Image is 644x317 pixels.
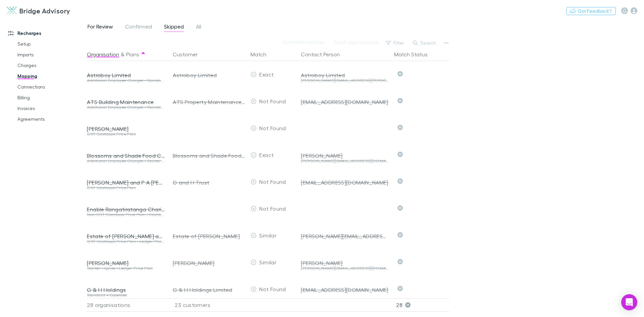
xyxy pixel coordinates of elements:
div: GST Cashbook Price Plan [87,132,165,136]
div: [PERSON_NAME] [301,152,389,159]
div: Enable Rangatiratanga Charitable Trust [87,206,165,213]
button: Organisation [87,48,119,61]
div: Additional Employee Charges • Starter + Payroll • Ignite [87,159,165,163]
div: & [87,48,165,61]
div: Estate of [PERSON_NAME] and Estate of [PERSON_NAME] [87,233,165,240]
svg: Skipped [397,125,403,130]
div: Astroboy Limited [87,72,165,78]
span: Not Found [259,98,286,104]
span: Confirmed [125,23,152,32]
button: Match Status [394,48,436,61]
div: G & H Holdings Limited [173,276,245,303]
div: [PERSON_NAME][EMAIL_ADDRESS][PERSON_NAME][DOMAIN_NAME] [301,233,389,240]
span: Not Found [259,286,286,292]
div: [PERSON_NAME][EMAIL_ADDRESS][DOMAIN_NAME] [301,266,389,270]
p: 28 [396,299,449,311]
span: For Review [88,23,113,32]
span: Similar [259,259,276,265]
a: Mapping [11,71,91,82]
div: Starter • Ignite • Ledger Price Plan [87,266,165,270]
div: G and H Trust [173,169,245,196]
div: Estate of [PERSON_NAME] [173,223,245,250]
svg: Skipped [397,71,403,76]
a: Charges [11,60,91,71]
button: Confirm0 matches [278,38,329,46]
button: Skip0 organisations [329,38,383,46]
a: Setup [11,39,91,49]
div: 28 organisations [87,298,167,312]
div: 23 customers [167,298,248,312]
button: Match [251,48,274,61]
div: GST Cashbook Price Plan • Ledger Price Plan [87,240,165,244]
a: Billing [11,92,91,103]
div: Standard + Expenses [87,293,165,297]
div: [PERSON_NAME] [87,260,165,266]
a: Bridge Advisory [3,3,74,19]
button: Filter [383,39,408,47]
div: Non-GST Cashbook Price Plan • Cashbook (Non-GST) Price Plan [87,213,165,217]
div: [PERSON_NAME] [173,250,245,276]
span: Exact [259,152,274,158]
a: Imports [11,49,91,60]
span: Not Found [259,205,286,212]
a: Recharges [1,28,91,39]
img: Bridge Advisory's Logo [7,7,17,15]
div: Astroboy Limited [301,72,389,78]
a: Invoices [11,103,91,114]
button: Search [410,39,440,47]
span: Not Found [259,125,286,131]
button: Got Feedback? [566,7,616,15]
button: Plans [126,48,139,61]
span: All [196,23,201,32]
span: Not Found [259,178,286,185]
span: Similar [259,232,276,239]
a: Connections [11,82,91,92]
div: [PERSON_NAME][EMAIL_ADDRESS][DOMAIN_NAME] [301,159,389,163]
div: Open Intercom Messenger [621,294,637,310]
div: Astroboy Limited [173,62,245,89]
div: [EMAIL_ADDRESS][DOMAIN_NAME] [301,286,389,293]
span: Exact [259,71,274,77]
button: Customer [173,48,206,61]
svg: Skipped [397,152,403,157]
div: Additional Employee Charges • Standard + Payroll + Expenses • Grow [87,105,165,109]
svg: Skipped [397,178,403,184]
div: ATS Building Maintenance [87,99,165,105]
div: [EMAIL_ADDRESS][DOMAIN_NAME] [301,179,389,186]
svg: Skipped [397,259,403,264]
div: ATS Property Maintenance and Repairs Limited [173,89,245,115]
svg: Skipped [397,98,403,103]
svg: Skipped [397,232,403,237]
div: [PERSON_NAME] [87,125,165,132]
div: [PERSON_NAME] [301,260,389,266]
a: Agreements [11,114,91,124]
svg: Skipped [397,286,403,291]
div: [EMAIL_ADDRESS][DOMAIN_NAME] [301,99,389,105]
div: Blossoms and Shade Food Co. Limited [87,152,165,159]
button: Contact Person [301,48,348,61]
span: Skipped [164,23,184,32]
div: Blossoms and Shade Food Co. Limited [173,142,245,169]
div: Additional Employee Charges • Standard + Payroll + Expenses • Ignite • Ledger Price Plan [87,78,165,83]
div: G & H Holdings [87,286,165,293]
div: [PERSON_NAME] and P A [PERSON_NAME] [87,179,165,186]
h3: Bridge Advisory [19,7,70,15]
div: GST Cashbook Price Plan [87,186,165,190]
div: [PERSON_NAME][EMAIL_ADDRESS][PERSON_NAME][PERSON_NAME][DOMAIN_NAME] [301,78,389,83]
svg: Skipped [397,205,403,211]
